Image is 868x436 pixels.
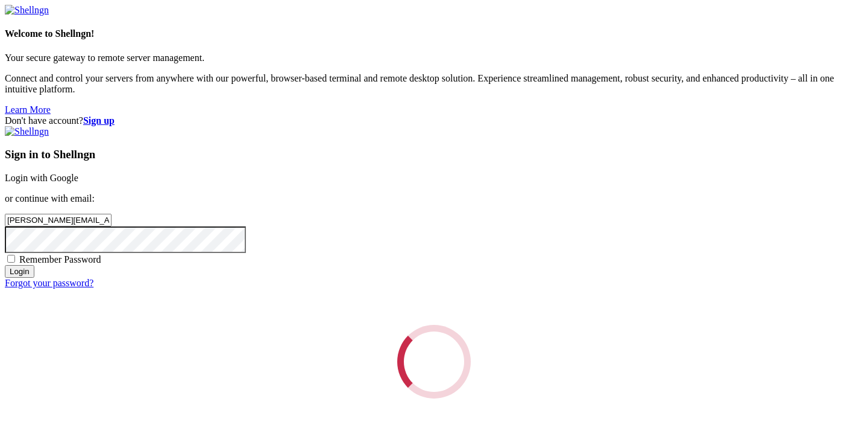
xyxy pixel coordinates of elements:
[397,325,471,399] div: Loading...
[5,53,863,63] p: Your secure gateway to remote server management.
[83,115,115,126] a: Sign up
[5,104,51,115] a: Learn More
[5,214,112,226] input: Email address
[5,278,93,288] a: Forgot your password?
[5,193,863,204] p: or continue with email:
[19,254,101,264] span: Remember Password
[5,115,863,126] div: Don't have account?
[5,5,49,16] img: Shellngn
[7,255,15,263] input: Remember Password
[5,265,34,278] input: Login
[5,73,863,95] p: Connect and control your servers from anywhere with our powerful, browser-based terminal and remo...
[5,173,78,183] a: Login with Google
[5,28,863,39] h4: Welcome to Shellngn!
[5,148,863,161] h3: Sign in to Shellngn
[5,126,49,137] img: Shellngn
